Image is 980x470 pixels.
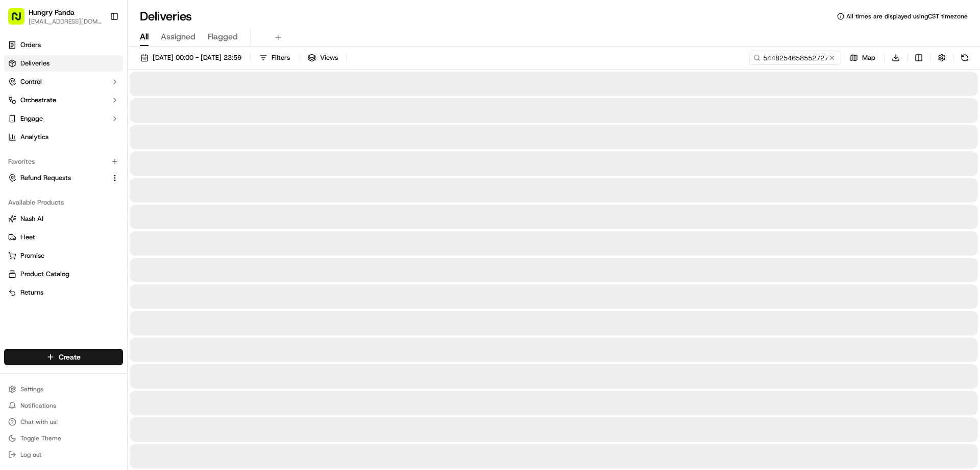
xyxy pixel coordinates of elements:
input: Type to search [749,51,841,65]
div: Favorites [4,153,123,170]
span: Assigned [161,31,195,43]
span: Promise [20,251,44,260]
a: Returns [8,288,119,297]
a: Analytics [4,129,123,145]
span: Chat with us! [20,418,58,426]
span: Nash AI [20,214,43,223]
button: Chat with us! [4,415,123,429]
span: Fleet [20,233,35,242]
span: Engage [20,114,43,123]
button: Returns [4,284,123,301]
span: Analytics [20,132,48,142]
button: Fleet [4,229,123,245]
span: All [140,31,149,43]
span: [DATE] 00:00 - [DATE] 23:59 [153,53,241,62]
a: Nash AI [8,214,119,223]
button: Product Catalog [4,266,123,282]
button: Map [845,51,880,65]
span: Views [320,53,338,62]
h1: Deliveries [140,8,192,25]
span: Toggle Theme [20,434,61,442]
button: Refund Requests [4,170,123,186]
button: Hungry Panda [29,7,75,17]
a: Deliveries [4,55,123,72]
a: Orders [4,37,123,53]
span: Orders [20,40,41,50]
div: Available Products [4,194,123,211]
a: Fleet [8,233,119,242]
button: Log out [4,447,123,462]
button: Orchestrate [4,92,123,108]
span: All times are displayed using CST timezone [846,12,968,20]
span: Control [20,77,42,86]
a: Product Catalog [8,270,119,279]
a: Promise [8,251,119,260]
span: Deliveries [20,59,50,68]
button: Control [4,74,123,90]
button: [EMAIL_ADDRESS][DOMAIN_NAME] [29,17,102,26]
button: Engage [4,110,123,127]
button: Settings [4,382,123,396]
button: Notifications [4,398,123,413]
span: Product Catalog [20,270,69,279]
span: Refund Requests [20,173,71,183]
button: Views [303,51,342,65]
button: Filters [255,51,295,65]
span: Orchestrate [20,96,56,105]
button: Promise [4,248,123,264]
span: Create [59,352,81,362]
span: Settings [20,385,43,393]
span: Filters [272,53,290,62]
button: Refresh [958,51,972,65]
button: Toggle Theme [4,431,123,445]
button: [DATE] 00:00 - [DATE] 23:59 [136,51,246,65]
button: Hungry Panda[EMAIL_ADDRESS][DOMAIN_NAME] [4,4,106,29]
span: Returns [20,288,43,297]
span: Log out [20,451,41,459]
span: Notifications [20,401,56,410]
span: Flagged [208,31,238,43]
a: Refund Requests [8,173,107,183]
button: Create [4,349,123,365]
button: Nash AI [4,211,123,227]
span: Map [862,53,875,62]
